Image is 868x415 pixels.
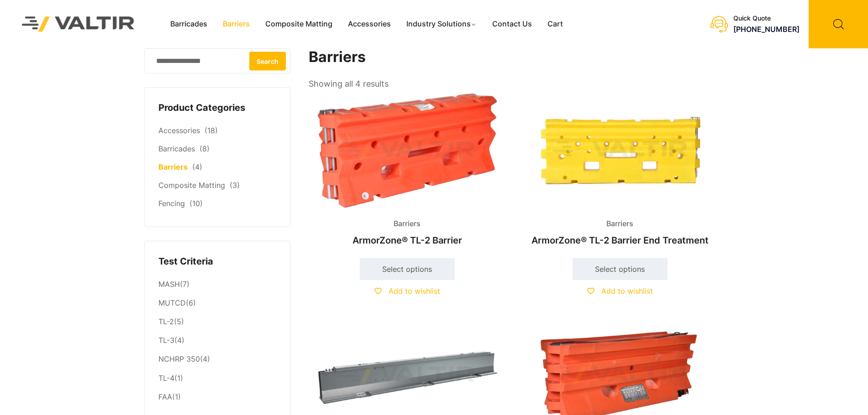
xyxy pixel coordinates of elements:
[158,388,276,404] li: (1)
[158,294,276,313] li: (6)
[360,258,455,280] a: Select options for “ArmorZone® TL-2 Barrier”
[189,199,203,208] span: (10)
[309,48,720,66] h1: Barriers
[158,336,174,345] a: TL-3
[10,5,147,43] img: Valtir Rentals
[399,17,485,31] a: Industry Solutions
[215,17,258,31] a: Barriers
[192,162,202,171] span: (4)
[158,162,188,171] a: Barriers
[258,17,340,31] a: Composite Matting
[158,317,174,326] a: TL-2
[158,199,185,208] a: Fencing
[158,280,180,289] a: MASH
[521,230,719,250] h2: ArmorZone® TL-2 Barrier End Treatment
[158,313,276,332] li: (5)
[521,91,719,250] a: BarriersArmorZone® TL-2 Barrier End Treatment
[540,17,571,31] a: Cart
[158,144,195,153] a: Barricades
[158,373,174,383] a: TL-4
[200,144,210,153] span: (8)
[158,369,276,388] li: (1)
[158,354,200,363] a: NCHRP 350
[484,17,540,31] a: Contact Us
[733,25,800,34] a: [PHONE_NUMBER]
[601,286,653,296] span: Add to wishlist
[158,298,186,307] a: MUTCD
[600,217,640,231] span: Barriers
[309,76,389,92] p: Showing all 4 results
[230,181,240,190] span: (3)
[158,126,200,135] a: Accessories
[163,17,215,31] a: Barricades
[587,286,653,296] a: Add to wishlist
[158,350,276,369] li: (4)
[573,258,668,280] a: Select options for “ArmorZone® TL-2 Barrier End Treatment”
[158,181,225,190] a: Composite Matting
[158,275,276,294] li: (7)
[158,101,276,115] h4: Product Categories
[389,286,440,296] span: Add to wishlist
[158,392,172,401] a: FAA
[387,217,427,231] span: Barriers
[309,91,506,250] a: BarriersArmorZone® TL-2 Barrier
[249,52,286,70] button: Search
[733,15,800,22] div: Quick Quote
[158,332,276,350] li: (4)
[340,17,399,31] a: Accessories
[158,255,276,269] h4: Test Criteria
[205,126,218,135] span: (18)
[374,286,440,296] a: Add to wishlist
[309,230,506,250] h2: ArmorZone® TL-2 Barrier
